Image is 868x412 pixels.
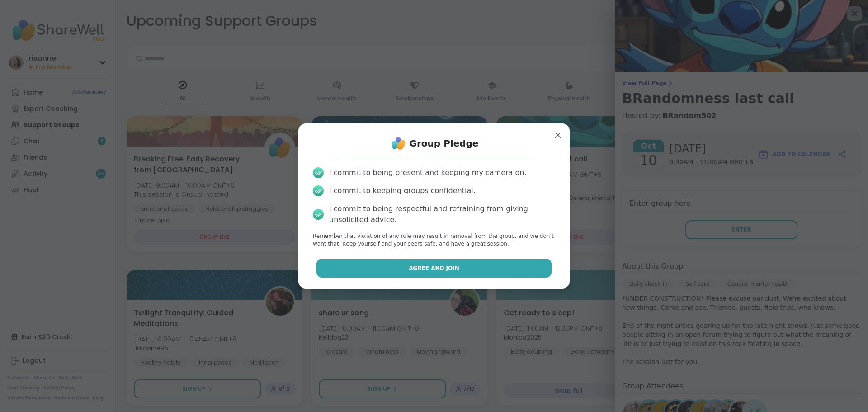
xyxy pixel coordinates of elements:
[409,264,459,272] span: Agree and Join
[313,232,555,248] p: Remember that violation of any rule may result in removal from the group, and we don’t want that!...
[329,204,555,225] div: I commit to being respectful and refraining from giving unsolicited advice.
[329,167,526,178] div: I commit to being present and keeping my camera on.
[390,134,408,152] img: ShareWell Logo
[329,185,476,196] div: I commit to keeping groups confidential.
[410,137,479,150] h1: Group Pledge
[316,259,552,278] button: Agree and Join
